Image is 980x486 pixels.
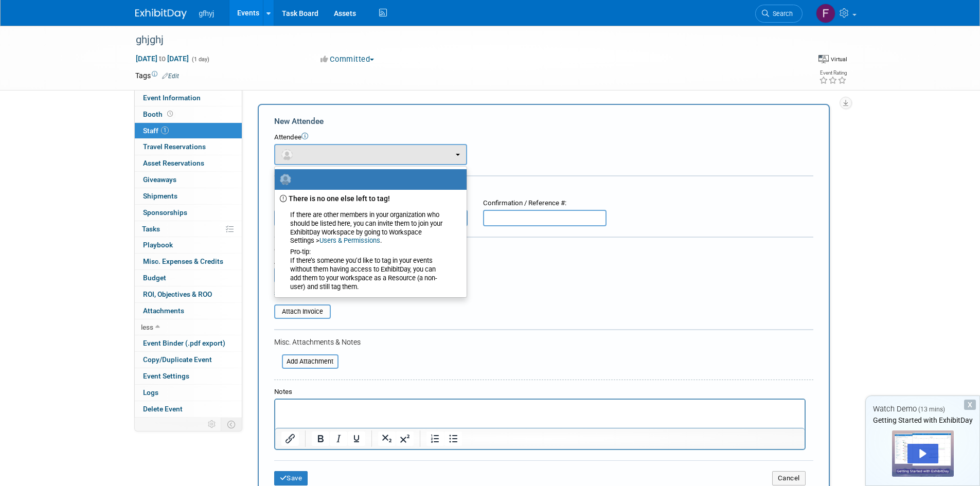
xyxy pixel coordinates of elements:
[135,335,242,351] a: Event Binder (.pdf export)
[135,172,242,188] a: Giveaways
[918,406,945,413] span: (13 mins)
[769,10,793,17] span: Search
[221,418,242,431] td: Toggle Event Tabs
[143,339,225,347] span: Event Binder (.pdf export)
[312,431,329,446] button: Bold
[161,127,169,134] span: 1
[143,274,166,282] span: Budget
[135,9,187,19] img: ExhibitDay
[274,133,813,142] div: Attendee
[274,387,806,397] div: Notes
[143,241,173,249] span: Playbook
[274,116,813,127] div: New Attendee
[135,385,242,401] a: Logs
[203,418,221,431] td: Personalize Event Tab Strip
[426,431,444,446] button: Numbered list
[319,237,380,244] a: Users & Permissions
[135,188,242,204] a: Shipments
[135,221,242,237] a: Tasks
[274,290,345,297] a: Specify Payment Details
[135,237,242,253] a: Playbook
[135,270,242,286] a: Budget
[289,194,390,203] span: There is no one else left to tag!
[378,431,396,446] button: Subscript
[274,183,813,193] div: Registration / Ticket Info (optional)
[396,431,414,446] button: Superscript
[866,404,979,415] div: Watch Demo
[755,5,803,23] a: Search
[135,123,242,139] a: Staff1
[818,55,829,63] img: Format-Virtual.png
[135,139,242,155] a: Travel Reservations
[818,53,847,64] div: Event Format
[964,400,976,410] div: Dismiss
[143,355,212,364] span: Copy/Duplicate Event
[135,319,242,335] a: less
[143,175,176,184] span: Giveaways
[280,211,446,291] span: If there are other members in your organization who should be listed here, you can invite them to...
[199,9,215,17] span: gfhyj
[143,110,175,118] span: Booth
[281,431,299,446] button: Insert/edit link
[274,337,813,347] div: Misc. Attachments & Notes
[444,431,462,446] button: Bullet list
[143,142,206,151] span: Travel Reservations
[135,90,242,106] a: Event Information
[275,400,805,428] iframe: Rich Text Area
[348,431,365,446] button: Underline
[143,192,177,200] span: Shipments
[191,56,209,63] span: (1 day)
[143,307,184,315] span: Attachments
[274,245,813,255] div: Cost:
[143,372,189,380] span: Event Settings
[135,54,189,63] span: [DATE] [DATE]
[142,225,160,233] span: Tasks
[162,73,179,80] a: Edit
[141,323,153,331] span: less
[135,106,242,122] a: Booth
[143,388,158,397] span: Logs
[143,159,204,167] span: Asset Reservations
[483,199,607,208] div: Confirmation / Reference #:
[742,53,848,69] div: Event Format
[135,368,242,384] a: Event Settings
[132,31,787,49] div: ghjghj
[280,174,291,185] img: Unassigned-User-Icon.png
[165,110,175,118] span: Booth not reserved yet
[135,303,242,319] a: Attachments
[143,257,223,265] span: Misc. Expenses & Credits
[135,286,242,302] a: ROI, Objectives & ROO
[157,55,167,63] span: to
[907,444,938,463] div: Play
[135,254,242,269] a: Misc. Expenses & Credits
[317,54,378,65] button: Committed
[772,471,806,485] button: Cancel
[143,405,183,413] span: Delete Event
[135,401,242,417] a: Delete Event
[290,248,446,291] span: Pro-tip: If there’s someone you’d like to tag in your events without them having access to Exhibi...
[143,208,187,217] span: Sponsorships
[135,155,242,171] a: Asset Reservations
[274,471,308,485] button: Save
[330,431,347,446] button: Italic
[830,56,847,63] div: Virtual
[143,127,169,135] span: Staff
[866,415,979,425] div: Getting Started with ExhibitDay
[143,290,212,298] span: ROI, Objectives & ROO
[135,205,242,221] a: Sponsorships
[816,4,835,23] img: fdghf ghfgh
[135,352,242,368] a: Copy/Duplicate Event
[135,70,179,81] td: Tags
[143,94,201,102] span: Event Information
[819,70,847,76] div: Event Rating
